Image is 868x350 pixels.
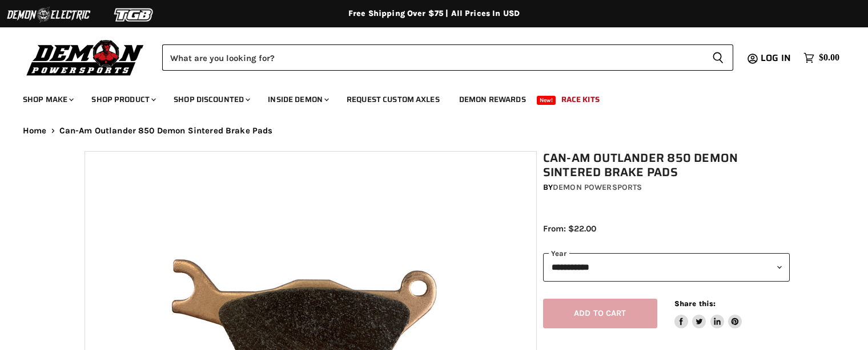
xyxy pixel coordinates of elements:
[819,52,839,63] span: $0.00
[59,126,273,136] span: Can-Am Outlander 850 Demon Sintered Brake Pads
[543,223,596,234] span: From: $22.00
[756,53,798,63] a: Log in
[451,88,535,111] a: Demon Rewards
[537,96,556,105] span: New!
[543,151,790,180] h1: Can-Am Outlander 850 Demon Sintered Brake Pads
[14,83,837,111] ul: Main menu
[543,181,790,194] div: by
[23,37,148,78] img: Demon Powersports
[703,44,733,71] button: Search
[162,44,703,71] input: Search
[338,88,448,111] a: Request Custom Axles
[14,88,81,111] a: Shop Make
[674,299,742,329] aside: Share this:
[162,44,733,71] form: Product
[6,4,91,26] img: Demon Electric Logo 2
[674,299,716,308] span: Share this:
[165,88,257,111] a: Shop Discounted
[543,253,790,281] select: year
[259,88,336,111] a: Inside Demon
[23,126,47,136] a: Home
[553,182,642,192] a: Demon Powersports
[91,4,177,26] img: TGB Logo 2
[798,50,845,66] a: $0.00
[761,51,791,65] span: Log in
[553,88,608,111] a: Race Kits
[83,88,163,111] a: Shop Product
